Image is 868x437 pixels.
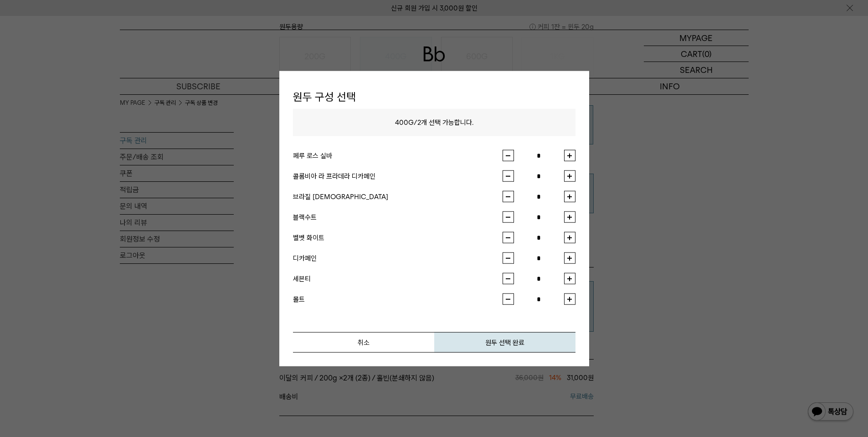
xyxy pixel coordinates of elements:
[293,252,503,263] div: 디카페인
[293,150,503,161] div: 페루 로스 실바
[417,118,421,127] span: 2
[293,293,503,304] div: 몰트
[293,109,575,136] p: / 개 선택 가능합니다.
[293,170,503,181] div: 콜롬비아 라 프라데라 디카페인
[395,118,414,127] span: 400G
[293,273,503,284] div: 세븐티
[293,191,503,202] div: 브라질 [DEMOGRAPHIC_DATA]
[293,232,503,243] div: 벨벳 화이트
[293,332,434,353] button: 취소
[434,332,575,353] button: 원두 선택 완료
[293,84,575,109] h1: 원두 구성 선택
[293,211,503,222] div: 블랙수트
